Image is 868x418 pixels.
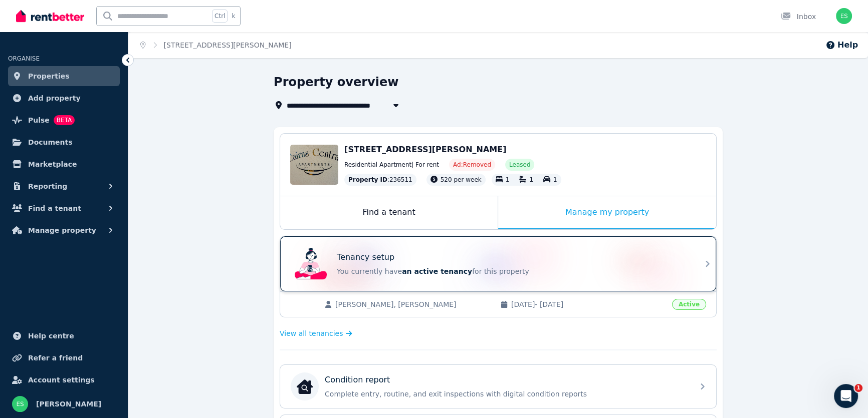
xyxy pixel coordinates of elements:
[280,328,352,338] a: View all tenancies
[129,137,137,145] a: Source reference 9789774:
[8,222,192,274] div: The RentBetter Team says…
[28,224,96,236] span: Manage property
[7,4,26,23] button: go back
[672,299,706,310] span: Active
[16,87,184,146] div: If your tenant wants to continue paying beyond their exit date until the property is re-leased, y...
[8,153,134,175] div: Did that answer your question?
[29,6,45,22] img: Profile image for The RentBetter Team
[854,384,862,392] span: 1
[36,398,101,410] span: [PERSON_NAME]
[8,153,192,183] div: The RentBetter Team says…
[28,92,81,104] span: Add property
[348,176,387,184] span: Property ID
[16,9,84,24] img: RentBetter
[49,5,132,13] h1: The RentBetter Team
[8,132,120,152] a: Documents
[8,88,120,108] a: Add property
[453,161,491,169] span: Ad: Removed
[64,44,72,52] a: Source reference 9789763:
[297,378,313,394] img: Condition report
[28,352,83,364] span: Refer a friend
[836,8,852,24] img: Elaine Sheeley
[49,13,125,23] p: The team can also help
[825,39,858,51] button: Help
[8,66,120,86] a: Properties
[9,307,192,324] textarea: Message…
[280,328,343,338] span: View all tenancies
[32,328,40,336] button: Gif picker
[8,154,120,174] a: Marketplace
[54,115,75,125] span: BETA
[8,198,120,218] button: Find a tenant
[335,299,490,309] span: [PERSON_NAME], [PERSON_NAME]
[325,389,688,399] p: Complete entry, routine, and exit inspections with digital condition reports
[128,32,304,58] nav: Breadcrumb
[344,161,439,169] span: Residential Apartment | For rent
[8,183,192,222] div: Elaine says…
[8,274,192,307] div: The RentBetter Team says…
[344,174,416,186] div: : 236511
[28,374,95,386] span: Account settings
[212,10,228,23] span: Ctrl
[12,396,28,412] img: Elaine Sheeley
[36,183,192,214] div: Yes. That has answered my question. Thank you.
[8,110,120,130] a: PulseBETA
[509,161,530,169] span: Leased
[274,74,398,90] h1: Property overview
[164,41,292,49] a: [STREET_ADDRESS][PERSON_NAME]
[16,228,156,267] div: I'm glad I could help! If you have any more questions or need further assistance, just let me kno...
[280,236,716,291] a: Tenancy setupTenancy setupYou currently havean active tenancyfor this property
[28,158,77,170] span: Marketplace
[280,196,498,229] div: Find a tenant
[157,4,176,23] button: Home
[28,136,73,148] span: Documents
[28,180,67,192] span: Reporting
[8,274,164,306] div: Help The RentBetter Team understand how they’re doing:
[8,55,40,62] span: ORGANISE
[280,365,716,408] a: Condition reportCondition reportComplete entry, routine, and exit inspections with digital condit...
[176,4,194,22] div: Close
[337,266,688,276] p: You currently have for this property
[529,176,533,183] span: 1
[64,328,72,336] button: Start recording
[8,222,164,273] div: I'm glad I could help! If you have any more questions or need further assistance, just let me kno...
[16,23,184,82] div: Our rental payments are set to continue on an ongoing basis unless the lease is terminated in the...
[511,299,666,309] span: [DATE] - [DATE]
[172,324,188,340] button: Send a message…
[16,280,156,300] div: Help The RentBetter Team understand how they’re doing:
[232,12,235,20] span: k
[28,202,81,214] span: Find a tenant
[8,326,120,346] a: Help centre
[8,220,120,240] button: Manage property
[295,248,327,280] img: Tenancy setup
[402,267,472,275] span: an active tenancy
[8,348,120,368] a: Refer a friend
[16,328,24,336] button: Emoji picker
[28,114,50,126] span: Pulse
[781,12,816,22] div: Inbox
[28,330,74,342] span: Help centre
[337,251,394,263] p: Tenancy setup
[325,374,390,386] p: Condition report
[506,176,510,183] span: 1
[8,370,120,390] a: Account settings
[553,176,557,183] span: 1
[834,384,858,408] iframe: Intercom live chat
[28,70,70,82] span: Properties
[498,196,716,229] div: Manage my property
[8,176,120,196] button: Reporting
[48,328,56,336] button: Upload attachment
[344,145,506,154] span: [STREET_ADDRESS][PERSON_NAME]
[16,159,126,169] div: Did that answer your question?
[441,176,482,183] span: 520 per week
[44,189,184,208] div: Yes. That has answered my question. Thank you.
